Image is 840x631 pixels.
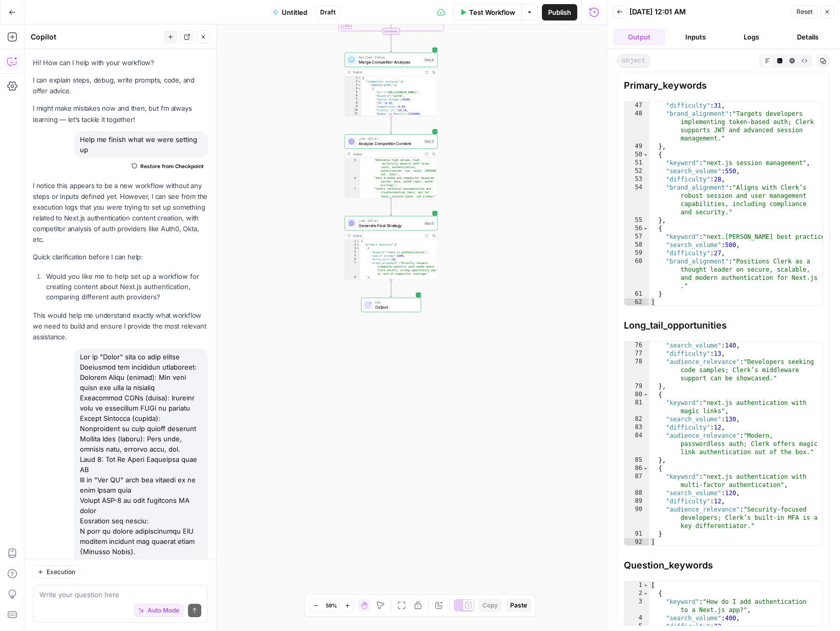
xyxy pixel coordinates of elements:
[345,83,361,87] div: 3
[453,4,521,21] button: Test Workflow
[624,456,649,464] div: 85
[359,59,421,65] span: Merge Competitor Analyses
[643,589,648,598] span: Toggle code folding, rows 2 through 7
[624,423,649,432] div: 83
[624,101,649,110] div: 47
[47,567,75,577] span: Execution
[345,116,361,119] div: 12
[613,29,665,45] button: Output
[624,216,649,225] div: 55
[353,233,422,238] div: Output
[353,70,422,74] div: Output
[356,247,360,250] span: Toggle code folding, rows 3 through 8
[624,614,649,622] div: 4
[542,4,577,21] button: Publish
[326,601,337,609] span: 59%
[643,391,648,399] span: Toggle code folding, rows 80 through 85
[345,109,361,112] div: 10
[624,233,649,241] div: 57
[624,382,649,391] div: 79
[624,399,649,415] div: 81
[345,250,360,254] div: 4
[796,7,813,16] span: Reset
[345,279,360,282] div: 9
[345,79,361,83] div: 2
[624,341,649,350] div: 76
[31,32,161,42] div: Copilot
[345,239,360,243] div: 1
[358,87,361,91] span: Toggle code folding, rows 4 through 14
[506,599,531,612] button: Paste
[424,139,435,145] div: Step 3
[624,415,649,423] div: 82
[345,87,361,91] div: 4
[624,589,649,598] div: 2
[624,350,649,358] div: 77
[624,241,649,249] div: 58
[356,279,360,282] span: Toggle code folding, rows 9 through 14
[624,290,649,298] div: 61
[345,298,438,312] div: EndOutput
[624,505,649,530] div: 90
[624,257,649,290] div: 60
[624,358,649,382] div: 78
[320,8,335,17] span: Draft
[358,83,361,87] span: Toggle code folding, rows 3 through 1104
[345,254,360,257] div: 5
[345,105,361,109] div: 9
[359,140,421,147] span: Analyze Competitor Content
[643,151,648,159] span: Toggle code folding, rows 50 through 55
[624,298,649,307] div: 62
[345,28,438,35] div: Complete
[359,55,421,59] span: Run Code · Python
[383,28,400,35] div: Complete
[510,601,527,610] span: Paste
[624,598,649,614] div: 3
[345,134,438,198] div: LLM · GPT-4.1Analyze Competitor ContentStep 3Output "auth0":[ "Dominates high-volume, high -diffi...
[345,216,438,279] div: LLM · GPT-4.1Generate Final StrategyStep 5Output{ "primary_keywords":[ { "keyword":"next.js authe...
[669,29,722,45] button: Inputs
[345,261,360,275] div: 7
[624,581,649,589] div: 1
[345,101,361,105] div: 8
[134,604,184,617] button: Auto Mode
[345,247,360,250] div: 3
[624,175,649,184] div: 53
[624,151,649,159] div: 50
[33,103,208,125] p: I might make mistakes now and then, but I’m always learning — let’s tackle it together!
[345,275,360,279] div: 8
[44,271,208,302] li: Would you like me to help set up a workflow for creating content about Next.js authentication, co...
[624,558,823,573] span: Question_keywords
[390,35,392,52] g: Edge from step_6-iteration-end to step_8
[624,78,823,93] span: Primary_keywords
[345,94,361,98] div: 6
[345,91,361,94] div: 5
[345,257,360,261] div: 6
[390,198,392,215] g: Edge from step_3 to step_5
[345,158,360,176] div: 5
[358,79,361,83] span: Toggle code folding, rows 2 through 5513
[643,581,648,589] span: Toggle code folding, rows 1 through 32
[353,151,422,156] div: Output
[548,7,571,17] span: Publish
[624,622,649,630] div: 5
[624,225,649,233] div: 56
[359,218,421,223] span: LLM · GPT-4.1
[624,143,649,151] div: 49
[624,538,649,546] div: 92
[624,184,649,216] div: 54
[624,167,649,175] div: 52
[345,187,360,201] div: 7
[33,252,208,262] p: Quick clarification before I can help:
[33,180,208,246] p: I notice this appears to be a new workflow without any steps or inputs defined yet. However, I ca...
[624,391,649,399] div: 80
[266,4,313,21] button: Untitled
[624,159,649,167] div: 51
[345,98,361,101] div: 7
[359,222,421,229] span: Generate Final Strategy
[469,7,515,17] span: Test Workflow
[33,565,80,579] button: Execution
[128,160,208,172] button: Restore from Checkpoint
[140,162,204,170] span: Restore from Checkpoint
[33,57,208,68] p: Hi! How can I help with your workflow?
